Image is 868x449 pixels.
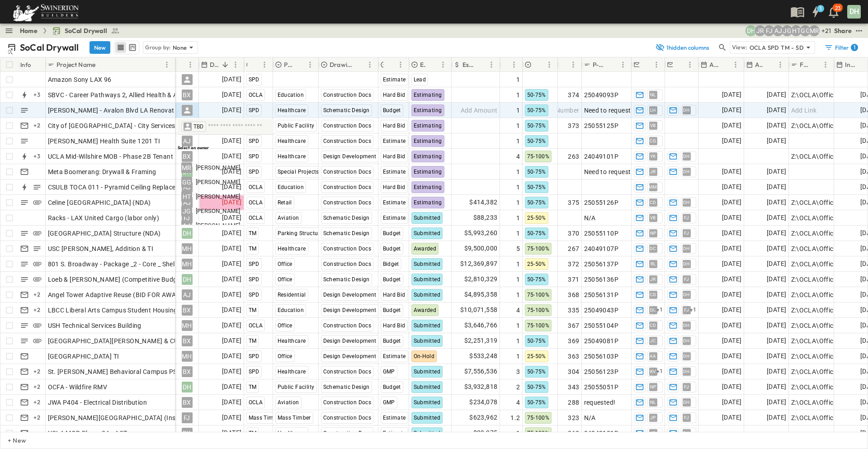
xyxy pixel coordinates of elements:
span: Celine [GEOGRAPHIC_DATA] (NDA) [48,198,151,207]
span: 50-75% [527,92,546,98]
span: $4,895,358 [464,289,498,300]
span: Estimating [414,123,442,129]
span: Construction Docs [323,199,372,206]
button: Menu [185,59,196,70]
span: 75-100% [527,153,550,160]
span: $414,382 [469,197,497,208]
div: Jorge Garcia (jorgarcia@swinerton.com) [782,25,793,36]
span: 24049101P [584,152,619,161]
span: Design Development [323,292,377,298]
span: Construction Docs [323,92,372,98]
span: Add Amount [461,106,498,115]
span: [DATE] [222,228,241,238]
button: Sort [220,60,230,70]
span: [DATE] [722,243,741,254]
span: [PERSON_NAME] Health Suite 1201 TI [48,137,160,146]
div: + 3 [32,151,42,162]
div: DH [182,274,193,285]
span: Estimating [414,138,442,144]
span: JR [650,279,656,279]
button: Sort [534,60,544,70]
span: UCLA Mid-Wilshire MOB - Phase 2B Tenant Improvements Floors 1-3 100% SD Budget [48,152,299,161]
span: DC [650,248,656,249]
div: Anthony Jimenez (anthony.jimenez@swinerton.com) [773,25,783,36]
span: 1 [516,275,520,284]
span: [PERSON_NAME] [196,193,240,201]
span: Design Development [323,153,377,160]
span: 50-75% [527,276,546,283]
span: [PERSON_NAME] [196,207,240,216]
span: Awarded [414,246,437,252]
span: Public Facility [278,123,315,129]
span: 5 [516,244,520,253]
button: Sort [249,60,259,70]
p: Anticipated Finish [755,60,763,69]
div: AJ [181,220,192,231]
span: [DATE] [222,74,241,85]
div: + 2 [32,289,42,300]
p: File Path [800,60,808,69]
span: Special Projects [278,169,319,175]
span: 50-75% [527,184,546,190]
span: [DATE] [767,90,786,100]
div: DH [847,5,861,19]
span: MM [649,187,657,187]
span: Need to request [584,167,631,176]
span: 25056136P [584,275,619,284]
span: [PERSON_NAME] [196,164,240,172]
span: 1 [516,75,520,84]
button: Sort [675,60,684,70]
p: None [173,43,187,52]
p: Primary Market [284,60,293,69]
span: 24049107P [584,244,619,253]
div: BX [182,90,193,100]
span: [DATE] [722,90,741,100]
button: Sort [354,60,364,70]
span: N/A [584,213,596,222]
span: Submitted [414,230,441,236]
span: [DATE] [722,182,741,192]
div: Daryll Hayward (daryll.hayward@swinerton.com) [745,25,756,36]
span: [DATE] [222,90,241,100]
h6: 1 [820,5,821,12]
span: Office [278,261,292,267]
button: Menu [651,59,662,70]
span: Estimate [383,138,406,144]
button: Menu [684,59,695,70]
span: [DATE] [722,166,741,177]
button: Sort [295,60,305,70]
div: Share [834,26,852,35]
span: [DATE] [767,213,786,223]
span: 50-75% [527,123,546,129]
p: P-Code [593,60,606,69]
span: SPD [249,76,259,83]
span: TM [249,246,257,252]
span: [DATE] [722,105,741,115]
button: Sort [179,60,189,70]
span: Residential [278,292,306,298]
span: Construction Docs [323,246,372,252]
span: 370 [568,229,579,238]
div: JG [181,206,192,217]
span: Aviation [278,215,299,221]
button: test [854,25,864,36]
button: row view [115,42,126,53]
span: VB [650,217,656,218]
span: Need to request [584,106,631,115]
div: HT [181,191,192,202]
span: DH [683,156,690,156]
div: + 2 [32,120,42,131]
span: SBVC - Career Pathways 2, Allied Health & Aeronautics Bldg's [48,90,228,99]
button: Menu [486,59,497,70]
p: SoCal Drywall [20,41,79,54]
span: SPD [249,107,259,113]
span: 1 [516,183,520,192]
button: Filter1 [821,41,861,54]
span: Submitted [414,261,441,267]
span: [DATE] [767,274,786,284]
p: Invite Date [845,60,857,69]
span: [DATE] [722,136,741,146]
span: 50-75% [527,138,546,144]
span: Lead [414,76,426,83]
